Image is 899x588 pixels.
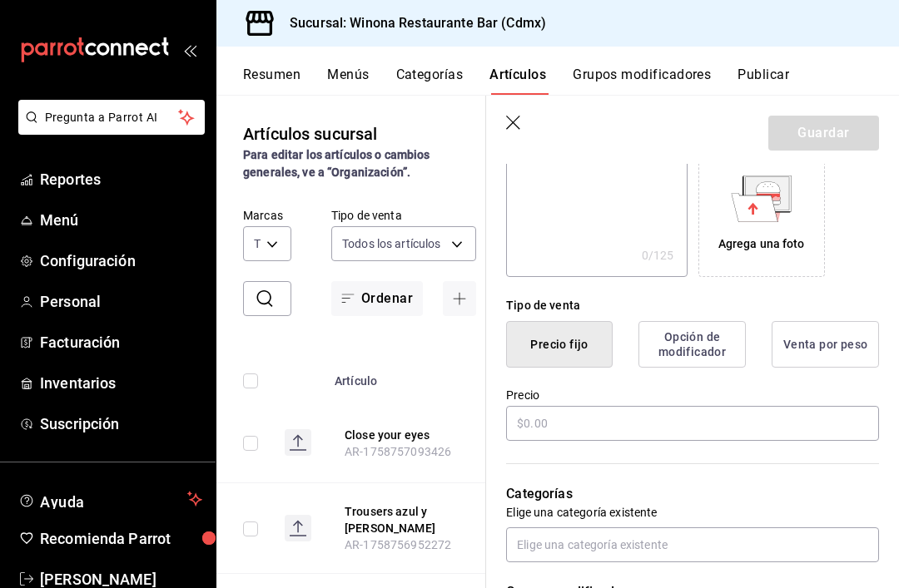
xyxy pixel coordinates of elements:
[243,67,300,95] button: Resumen
[40,250,202,272] span: Configuración
[345,503,478,536] button: edit-product-location
[327,67,369,95] button: Menús
[506,484,879,504] p: Categorías
[489,67,546,95] button: Artículos
[331,281,423,316] button: Ordenar
[183,43,196,57] button: open_drawer_menu
[243,210,291,221] label: Marcas
[40,372,202,394] span: Inventarios
[506,504,879,521] p: Elige una categoría existente
[506,297,879,314] div: Tipo de venta
[18,100,205,135] button: Pregunta a Parrot AI
[40,209,202,231] span: Menú
[718,235,805,253] div: Agrega una foto
[40,290,202,313] span: Personal
[506,389,879,401] label: Precio
[573,67,711,95] button: Grupos modificadores
[40,489,181,509] span: Ayuda
[638,321,746,368] button: Opción de modificador
[45,109,179,126] span: Pregunta a Parrot AI
[506,406,879,441] input: $0.00
[243,121,377,146] div: Artículos sucursal
[703,155,821,273] div: Agrega una foto
[40,331,202,353] span: Facturación
[345,538,451,551] span: AR-1758756952272
[345,445,451,458] span: AR-1758757093426
[772,321,879,368] button: Venta por peso
[243,67,899,95] div: navigation tabs
[396,67,464,95] button: Categorías
[281,282,291,315] input: Buscar artículo
[243,148,430,179] strong: Para editar los artículos o cambios generales, ve a “Organización”.
[342,235,441,252] span: Todos los artículos
[40,168,202,190] span: Reportes
[331,210,476,221] label: Tipo de venta
[12,121,205,138] a: Pregunta a Parrot AI
[642,247,674,264] div: 0 /125
[276,13,546,33] h3: Sucursal: Winona Restaurante Bar (Cdmx)
[345,427,478,443] button: edit-product-location
[40,527,202,550] span: Recomienda Parrot
[40,413,202,435] span: Suscripción
[254,235,261,252] span: Todas las marcas, Sin marca
[506,321,613,368] button: Precio fijo
[325,349,498,403] th: Artículo
[738,67,789,95] button: Publicar
[506,527,879,562] input: Elige una categoría existente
